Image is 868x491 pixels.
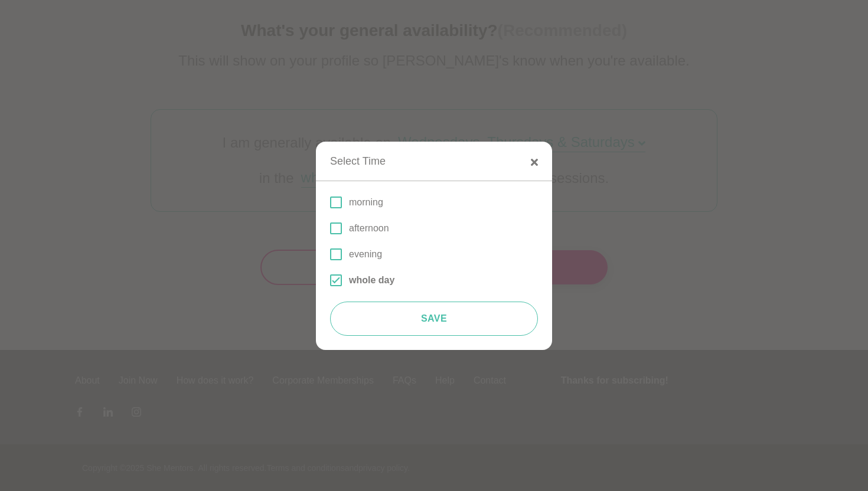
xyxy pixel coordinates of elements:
[349,195,383,210] p: morning
[349,273,394,287] p: whole day
[330,156,386,166] div: Select Time
[330,302,538,336] button: Save
[349,221,389,235] p: afternoon
[349,247,382,261] p: evening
